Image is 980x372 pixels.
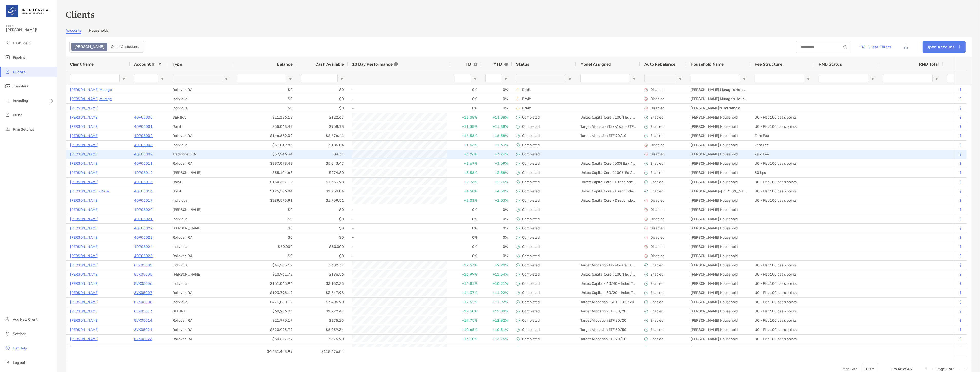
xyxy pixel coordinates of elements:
div: $0 [297,224,348,233]
img: icon image [644,171,648,175]
span: Investing [13,99,28,103]
div: $387,098.43 [233,159,297,168]
div: [PERSON_NAME] Household [686,251,751,260]
div: $186.04 [297,141,348,150]
div: +4.58% [481,187,512,196]
img: clients icon [5,68,11,75]
p: 4QP05000 [134,114,153,121]
div: $5,043.47 [297,159,348,168]
div: 0% [481,251,512,260]
a: 8VK05002 [134,262,152,268]
div: Joint [168,187,233,196]
div: $0 [233,85,297,94]
p: 4QP05011 [134,160,153,167]
div: 0% [451,104,481,113]
button: Open Filter Menu [678,76,682,80]
div: $1,769.51 [297,196,348,205]
div: $0 [233,205,297,214]
img: complete icon [516,245,520,249]
div: 0% [451,242,481,251]
a: [PERSON_NAME] [70,105,99,111]
div: +3.58% [481,168,512,177]
div: UC - Flat 100 basis points [751,178,815,187]
a: [PERSON_NAME] [70,114,99,121]
p: 4QP05017 [134,197,153,204]
img: complete icon [516,153,520,156]
div: Target Allocation Tax-Aware ETF 90/10 [576,122,640,131]
p: [PERSON_NAME] [70,234,99,241]
div: 0% [451,85,481,94]
p: [PERSON_NAME] Murage [70,86,112,93]
a: Open Account [923,41,966,53]
img: icon image [644,236,648,239]
img: icon image [644,180,648,184]
img: draft icon [516,106,520,110]
img: icon image [644,88,648,92]
div: [PERSON_NAME] [168,168,233,177]
div: Joint [168,122,233,131]
a: [PERSON_NAME]-Price [70,188,109,194]
button: Open Filter Menu [122,76,126,80]
img: complete icon [516,227,520,230]
div: Traditional IRA [168,150,233,159]
div: +17.53% [451,261,481,270]
img: icon image [644,208,648,212]
a: 4QP05002 [134,133,153,139]
img: complete icon [516,134,520,138]
input: Cash Available Filter Input [301,74,338,82]
div: [PERSON_NAME] Household [686,113,751,122]
div: $274.80 [297,168,348,177]
img: icon image [644,153,648,156]
p: 4QP05025 [134,253,153,259]
div: 0% [481,85,512,94]
button: Open Filter Menu [473,76,477,80]
img: complete icon [516,171,520,175]
div: Individual [168,141,233,150]
button: Open Filter Menu [340,76,344,80]
img: icon image [644,217,648,221]
p: [PERSON_NAME] [70,262,99,268]
span: Billing [13,113,22,117]
div: 0% [481,224,512,233]
a: [PERSON_NAME] [70,253,99,259]
div: [PERSON_NAME]'s Household [686,104,751,113]
div: 0% [451,251,481,260]
div: UC - Flat 100 basis points [751,196,815,205]
div: +13.08% [451,113,481,122]
div: +16.58% [481,131,512,140]
a: [PERSON_NAME] [70,197,99,204]
img: complete icon [516,143,520,147]
div: 0% [451,233,481,242]
a: [PERSON_NAME] [70,207,99,213]
a: [PERSON_NAME] [70,243,99,250]
a: 4QP05012 [134,170,153,176]
div: $122.67 [297,113,348,122]
button: Open Filter Menu [504,76,508,80]
div: [PERSON_NAME] Household [686,196,751,205]
a: 4QP05008 [134,142,153,148]
div: [PERSON_NAME] Household [686,233,751,242]
p: [PERSON_NAME] [70,225,99,231]
img: complete icon [516,125,520,129]
div: Target Allocation ETF 90/10 [576,131,640,140]
input: YTD Filter Input [485,74,502,82]
div: United Capital Core (100% Eq / 0% Fi) [576,168,640,177]
a: 4QP05016 [134,188,153,194]
p: [PERSON_NAME] [70,170,99,176]
a: [PERSON_NAME] [70,160,99,167]
button: Open Filter Menu [806,76,811,80]
div: Zero Fee [751,150,815,159]
div: UC - Flat 100 basis points [751,159,815,168]
a: 4QP05021 [134,216,153,222]
div: Individual [168,214,233,223]
div: 0% [451,224,481,233]
a: [PERSON_NAME] [70,216,99,222]
div: 0% [451,214,481,223]
p: [PERSON_NAME] [70,133,99,139]
div: $35,104.68 [233,168,297,177]
div: $2,676.41 [297,131,348,140]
